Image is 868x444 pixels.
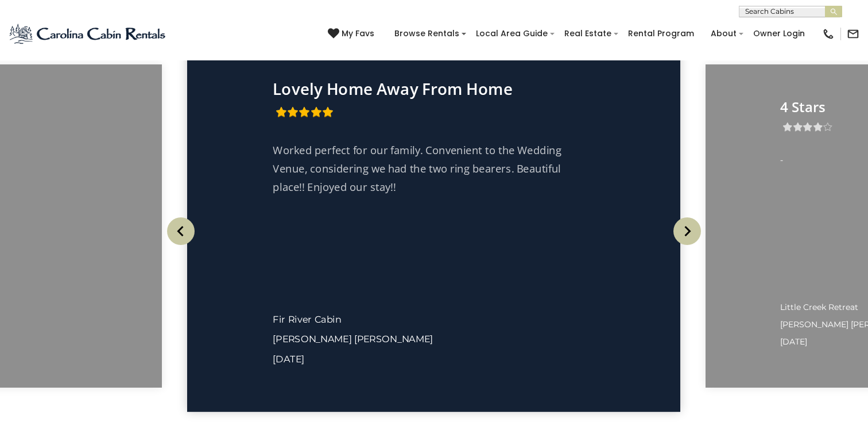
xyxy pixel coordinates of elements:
a: About [705,25,742,43]
button: Next [669,205,706,257]
a: Fir River Cabin [273,313,341,326]
img: mail-regular-black.png [847,28,859,40]
a: Local Area Guide [470,25,553,43]
a: Browse Rentals [389,25,465,43]
a: My Favs [328,28,377,40]
a: Real Estate [559,25,617,43]
p: Lovely Home Away From Home [273,80,595,98]
p: Worked perfect for our family. Convenient to the Wedding Venue, considering we had the two ring b... [273,141,595,197]
span: [PERSON_NAME] [273,334,352,346]
a: Rental Program [622,25,700,43]
span: [PERSON_NAME] [780,319,848,330]
img: phone-regular-black.png [822,28,835,40]
span: [PERSON_NAME] [354,334,433,346]
button: Previous [162,205,199,257]
img: arrow [167,217,195,245]
span: My Favs [342,28,374,40]
img: arrow [673,217,701,245]
span: [DATE] [780,336,807,347]
img: Blue-2.png [9,22,168,45]
a: Owner Login [747,25,811,43]
span: [DATE] [273,353,304,365]
span: Little Creek Retreat [780,302,858,312]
